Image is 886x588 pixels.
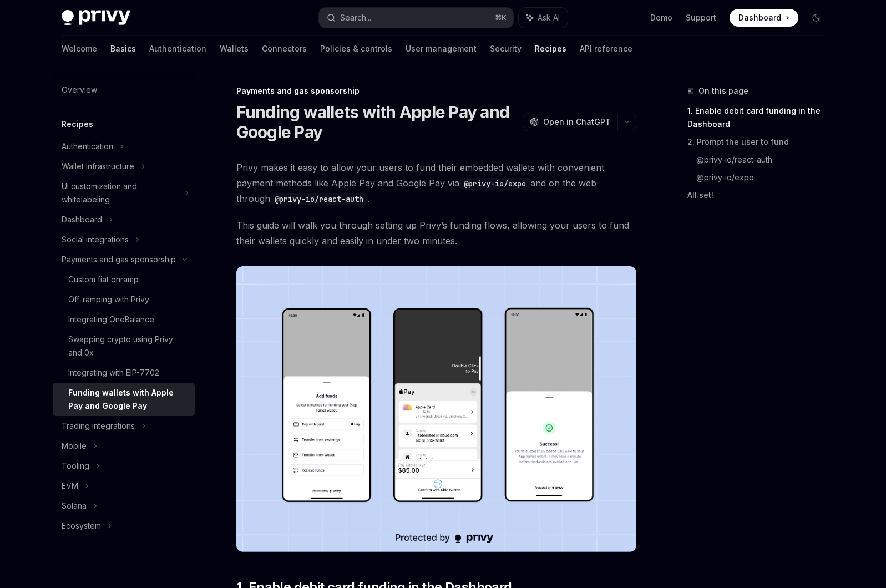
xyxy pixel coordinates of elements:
h1: Funding wallets with Apple Pay and Google Pay [236,102,518,142]
a: @privy-io/react-auth [696,151,834,169]
button: Search...⌘K [319,8,513,28]
div: Integrating with EIP-7702 [68,366,159,379]
code: @privy-io/expo [459,178,530,190]
div: Solana [62,499,87,513]
span: Privy makes it easy to allow your users to fund their embedded wallets with convenient payment me... [236,160,636,206]
a: 2. Prompt the user to fund [687,133,834,151]
h5: Recipes [62,118,93,131]
a: API reference [580,36,632,62]
button: Ask AI [519,8,568,28]
span: Dashboard [738,12,781,23]
a: Dashboard [730,9,798,27]
img: dark logo [62,10,130,26]
div: UI customization and whitelabeling [62,180,178,206]
a: Security [490,36,522,62]
button: Open in ChatGPT [523,113,617,131]
div: Integrating OneBalance [68,313,154,326]
div: EVM [62,479,78,493]
a: Basics [110,36,136,62]
div: Tooling [62,459,89,473]
a: @privy-io/expo [696,169,834,186]
a: Recipes [535,36,566,62]
a: Authentication [149,36,206,62]
div: Search... [340,11,371,24]
a: Overview [53,80,195,100]
a: Support [686,12,716,23]
div: Off-ramping with Privy [68,293,149,306]
div: Trading integrations [62,419,135,433]
a: Funding wallets with Apple Pay and Google Pay [53,383,195,416]
a: 1. Enable debit card funding in the Dashboard [687,102,834,133]
div: Funding wallets with Apple Pay and Google Pay [68,386,188,413]
a: Connectors [262,36,307,62]
a: Swapping crypto using Privy and 0x [53,330,195,363]
span: ⌘ K [495,13,507,22]
div: Social integrations [62,233,129,246]
a: Welcome [62,36,97,62]
span: This guide will walk you through setting up Privy’s funding flows, allowing your users to fund th... [236,217,636,249]
div: Wallet infrastructure [62,160,134,173]
a: All set! [687,186,834,204]
a: Wallets [220,36,249,62]
a: Integrating with EIP-7702 [53,363,195,383]
div: Ecosystem [62,519,101,533]
div: Mobile [62,439,87,453]
span: On this page [698,84,748,98]
span: Open in ChatGPT [543,116,611,128]
a: Off-ramping with Privy [53,290,195,310]
div: Swapping crypto using Privy and 0x [68,333,188,359]
div: Overview [62,83,97,97]
a: Policies & controls [320,36,392,62]
a: User management [406,36,477,62]
div: Custom fiat onramp [68,273,139,286]
div: Dashboard [62,213,102,226]
a: Custom fiat onramp [53,270,195,290]
div: Payments and gas sponsorship [236,85,636,97]
code: @privy-io/react-auth [270,193,368,205]
button: Toggle dark mode [807,9,825,27]
img: card-based-funding [236,266,636,552]
a: Integrating OneBalance [53,310,195,330]
span: Ask AI [538,12,560,23]
a: Demo [650,12,672,23]
div: Payments and gas sponsorship [62,253,176,266]
div: Authentication [62,140,113,153]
